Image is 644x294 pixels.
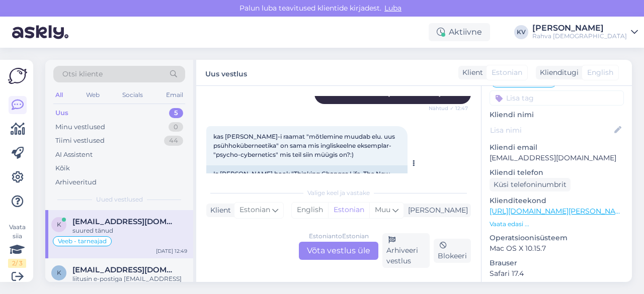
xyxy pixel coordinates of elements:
[490,268,624,279] p: Safari 17.4
[429,105,468,112] span: Nähtud ✓ 12:47
[62,69,103,79] span: Otsi kliente
[164,136,183,146] div: 44
[490,153,624,163] p: [EMAIL_ADDRESS][DOMAIN_NAME]
[587,67,613,78] span: English
[96,195,143,204] span: Uued vestlused
[57,221,61,228] span: k
[239,205,270,216] span: Estonian
[404,205,468,216] div: [PERSON_NAME]
[490,110,624,120] p: Kliendi nimi
[164,88,185,102] div: Email
[490,243,624,254] p: Mac OS X 10.15.7
[206,165,408,201] div: Is [PERSON_NAME] book "Thinking Changes Life. The New Psycho-Cybernetics" the same as the English...
[72,217,177,226] span: kertgorpinko@gmail.com
[58,238,107,244] span: Veeb - tarneajad
[57,269,61,276] span: k
[169,122,183,132] div: 0
[8,68,27,84] img: Askly Logo
[382,233,430,268] div: Arhiveeri vestlus
[120,88,145,102] div: Socials
[8,259,26,268] div: 2 / 3
[55,177,97,187] div: Arhiveeritud
[72,226,187,235] div: suured tänud
[8,223,26,268] div: Vaata siia
[206,205,231,216] div: Klient
[55,163,70,173] div: Kõik
[492,67,522,78] span: Estonian
[213,133,396,158] span: kas [PERSON_NAME]-i raamat "mõtlemine muudab elu. uus psühhoküberneetika" on sama mis ingliskeeln...
[156,247,187,255] div: [DATE] 12:49
[55,150,93,160] div: AI Assistent
[55,108,68,118] div: Uus
[72,265,177,274] span: kati.kirstunael@gmail.com
[429,23,490,41] div: Aktiivne
[169,108,183,118] div: 5
[490,142,624,153] p: Kliendi email
[328,203,369,218] div: Estonian
[514,25,528,39] div: KV
[490,258,624,268] p: Brauser
[53,88,65,102] div: All
[72,274,187,292] div: liitusin e-postiga [EMAIL_ADDRESS][DOMAIN_NAME]
[55,136,105,146] div: Tiimi vestlused
[84,88,102,102] div: Web
[292,203,328,218] div: English
[434,239,471,263] div: Blokeeri
[532,32,627,40] div: Rahva [DEMOGRAPHIC_DATA]
[205,66,247,79] label: Uus vestlus
[490,167,624,178] p: Kliendi telefon
[490,178,571,191] div: Küsi telefoninumbrit
[490,195,624,206] p: Klienditeekond
[490,125,612,136] input: Lisa nimi
[206,188,471,198] div: Valige keel ja vastake
[375,205,390,214] span: Muu
[532,24,638,40] a: [PERSON_NAME]Rahva [DEMOGRAPHIC_DATA]
[536,67,579,78] div: Klienditugi
[490,233,624,243] p: Operatsioonisüsteem
[55,122,105,132] div: Minu vestlused
[299,242,378,260] div: Võta vestlus üle
[490,207,628,216] a: [URL][DOMAIN_NAME][PERSON_NAME]
[490,220,624,229] p: Vaata edasi ...
[532,24,627,32] div: [PERSON_NAME]
[458,67,483,78] div: Klient
[490,90,624,106] input: Lisa tag
[381,4,405,13] span: Luba
[309,232,369,241] div: Estonian to Estonian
